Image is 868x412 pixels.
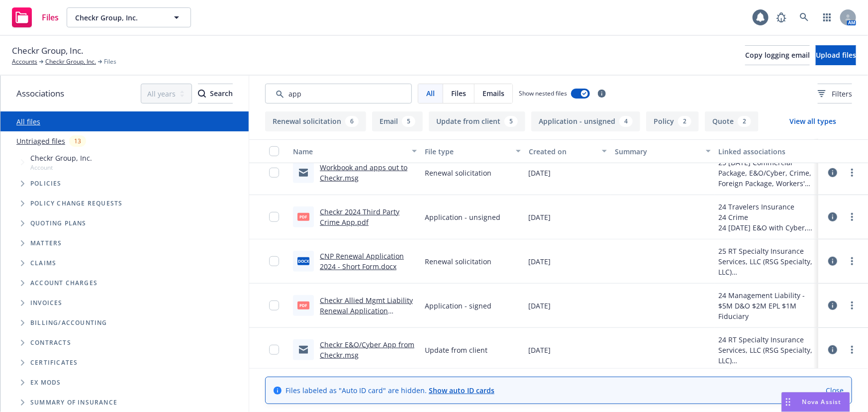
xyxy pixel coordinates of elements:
span: Files labeled as "Auto ID card" are hidden. [286,385,494,396]
span: docx [297,257,309,265]
span: Invoices [30,300,63,306]
a: Checkr E&O/Cyber App from Checkr.msg [320,340,414,360]
span: Filters [818,89,852,99]
button: View all types [773,111,852,131]
span: Application - signed [425,301,491,311]
a: Checkr 2024 Third Party Crime App.pdf [320,207,399,227]
span: Quoting plans [30,220,87,226]
a: Untriaged files [16,136,65,146]
div: 2 [738,116,751,127]
input: Toggle Row Selected [269,212,279,222]
div: Drag to move [782,393,794,412]
a: Close [826,385,844,396]
button: Checkr Group, Inc. [67,7,191,27]
span: Associations [16,87,64,100]
input: Select all [269,146,279,156]
span: [DATE] [529,212,551,222]
button: Nova Assist [781,392,850,412]
span: Certificates [30,360,78,366]
span: [DATE] [529,301,551,311]
span: Emails [482,88,504,99]
div: Linked associations [719,146,814,157]
span: Files [42,13,59,21]
input: Toggle Row Selected [269,345,279,355]
a: Show auto ID cards [429,386,494,395]
div: Search [198,84,233,103]
span: Account charges [30,280,97,286]
span: Copy logging email [745,50,810,60]
svg: Search [198,90,206,98]
span: Summary of insurance [30,400,117,406]
span: Files [104,57,116,66]
div: 24 Management Liability - $5M D&O $2M EPL $1M Fiduciary [719,290,814,321]
button: File type [421,139,524,163]
div: 24 Travelers Insurance [719,202,814,212]
div: Summary [615,146,699,157]
button: Application - unsigned [531,111,640,131]
span: [DATE] [529,168,551,178]
span: Nova Assist [802,398,842,406]
a: Accounts [12,57,37,66]
span: All [426,88,435,99]
button: Quote [705,111,759,131]
span: Update from client [425,345,487,355]
span: Filters [832,89,852,99]
span: Application - unsigned [425,212,500,222]
div: 25 RT Specialty Insurance Services, LLC (RSG Specialty, LLC) [719,246,814,277]
span: Checkr Group, Inc. [30,153,92,163]
button: Policy [646,111,699,131]
span: Show nested files [519,89,567,98]
span: Ex Mods [30,380,61,386]
input: Search by keyword... [265,84,412,103]
span: pdf [297,213,309,220]
a: Checkr Allied Mgmt Liability Renewal Application 2024.pdf [320,296,413,326]
span: Checkr Group, Inc. [12,44,83,57]
button: Upload files [816,45,856,65]
input: Toggle Row Selected [269,301,279,310]
a: more [846,255,858,267]
span: Renewal solicitation [425,168,491,178]
button: Filters [818,84,852,103]
a: more [846,344,858,356]
div: 4 [619,116,633,127]
a: All files [16,117,40,126]
div: 13 [69,135,86,147]
button: SearchSearch [198,84,233,103]
button: Renewal solicitation [265,111,366,131]
a: more [846,167,858,179]
span: [DATE] [529,256,551,267]
div: 5 [504,116,518,127]
div: Name [293,146,406,157]
button: Copy logging email [745,45,810,65]
a: Search [794,7,814,27]
div: 6 [345,116,359,127]
div: File type [425,146,509,157]
span: Upload files [816,50,856,60]
div: 5 [402,116,415,127]
div: 24 [DATE] E&O with Cyber, Workers' Compensation, Cyber, Crime, Commercial Package Renewal [719,222,814,233]
a: CNP Renewal Application 2024 - Short Form.docx [320,251,404,271]
div: 24 Crime [719,212,814,222]
a: more [846,300,858,311]
span: Matters [30,240,62,246]
span: Contracts [30,340,71,346]
span: Checkr Group, Inc. [75,12,161,23]
button: Email [372,111,423,131]
span: [DATE] [529,345,551,355]
span: pdf [297,302,309,309]
div: 2 [678,116,691,127]
button: Update from client [429,111,525,131]
span: Renewal solicitation [425,256,491,267]
a: Checkr Group, Inc. [45,57,96,66]
button: Name [289,139,421,163]
button: Summary [611,139,714,163]
span: Files [451,88,466,99]
div: 25 [DATE] Commercial Package, E&O/Cyber, Crime, Foreign Package, Workers' Compensation, Commercia... [719,157,814,189]
div: Created on [529,146,596,157]
input: Toggle Row Selected [269,256,279,266]
a: Report a Bug [772,7,791,27]
span: Policies [30,181,62,187]
span: Claims [30,260,56,266]
div: 24 RT Specialty Insurance Services, LLC (RSG Specialty, LLC) [719,334,814,366]
div: Tree Example [0,151,249,313]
